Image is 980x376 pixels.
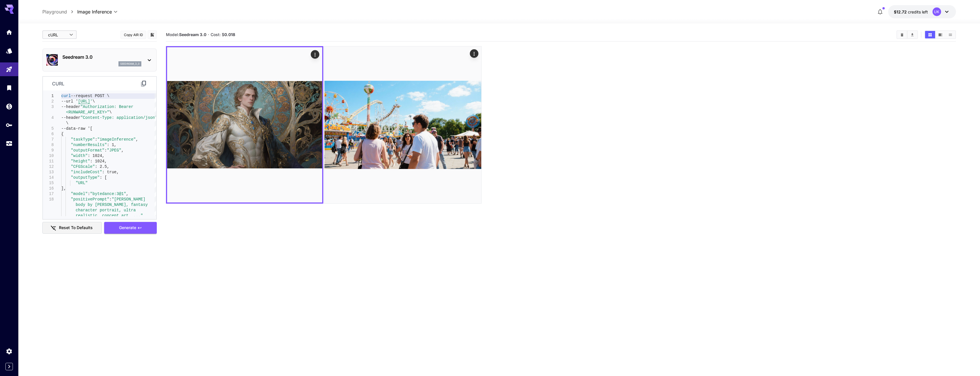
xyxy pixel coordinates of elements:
div: Playground [6,66,13,73]
span: "outputFormat" [71,148,105,153]
span: "height" [71,159,90,164]
span: "imageInference" [97,137,136,142]
b: 0.018 [224,32,235,37]
span: , [126,192,128,196]
span: "bytedance:3@1" [90,192,126,196]
span: Cost: $ [211,32,235,37]
div: Actions [311,50,319,59]
span: : [ [100,175,107,180]
div: 2 [43,99,54,104]
span: : 1024, [88,153,104,158]
span: , [136,137,138,142]
span: "URL" [76,181,88,185]
p: curl [52,80,64,87]
span: "outputType" [71,175,100,180]
button: Show media in grid view [925,31,935,38]
div: UK [933,7,941,16]
a: Playground [42,8,67,15]
div: 17 [43,191,54,197]
span: [URL] [78,99,90,104]
div: $12.721 [894,9,928,15]
span: "Authorization: Bearer [80,105,133,109]
span: : 1, [107,143,117,147]
span: \ [66,121,68,125]
span: "numberResults" [71,143,107,147]
div: Seedream 3.0seedream_3_0 [46,51,153,69]
span: , [143,213,145,218]
button: Reset to defaults [42,222,102,234]
span: : [88,192,90,196]
span: --header [61,115,80,120]
div: Models [6,47,13,54]
span: body by [PERSON_NAME], fantasy [76,202,148,207]
b: Seedream 3.0 [179,32,206,37]
span: ], [61,186,66,191]
div: 3 [43,104,54,110]
span: : true, [102,170,119,174]
img: 2Q== [167,47,322,202]
div: 18 [43,197,54,202]
span: : [104,148,107,153]
span: realistic, concept art, ..." [76,213,143,218]
img: Z [324,46,481,203]
p: Seedream 3.0 [62,54,141,60]
span: cURL [48,32,66,38]
span: , [121,148,124,153]
button: Generate [104,222,157,234]
span: "taskType" [71,137,95,142]
span: "width" [71,153,88,158]
span: $12.72 [894,9,908,14]
span: --request POST \ [71,94,109,98]
span: Model: [166,32,206,37]
button: Expand sidebar [5,363,13,370]
span: --header [61,105,80,109]
button: Copy AIR ID [120,31,146,39]
button: Clear All [897,31,907,38]
span: : [109,197,112,202]
button: Add to library [150,31,155,38]
span: Generate [119,224,136,231]
div: Clear AllDownload All [896,30,918,39]
span: curl [61,94,71,98]
div: 1 [43,93,54,99]
p: seedream_3_0 [120,62,140,66]
div: 10 [43,153,54,159]
button: $12.721UK [888,5,956,18]
span: "[PERSON_NAME] [112,197,145,202]
span: : 2.5, [95,164,109,169]
span: "JPEG" [107,148,121,153]
div: 7 [43,137,54,142]
div: 11 [43,159,54,164]
span: --url ' [61,99,78,104]
button: Show media in video view [935,31,945,38]
span: <RUNWARE_API_KEY>" [66,110,109,115]
div: 12 [43,164,54,170]
span: "Content-Type: application/json" [80,115,157,120]
div: 6 [43,131,54,137]
div: Show media in grid viewShow media in video viewShow media in list view [924,30,956,39]
span: ' [90,99,92,104]
div: 4 [43,115,54,121]
div: API Keys [6,121,13,129]
span: \ [109,110,112,115]
span: character portrait, ultra [76,208,136,212]
span: "CFGScale" [71,164,95,169]
span: : 1024, [90,159,107,164]
span: : [95,137,97,142]
button: Show media in list view [945,31,955,38]
div: Library [6,84,13,91]
button: Download All [907,31,917,38]
p: · [208,31,209,38]
div: 15 [43,180,54,186]
span: "model" [71,192,88,196]
div: 8 [43,142,54,148]
span: credits left [908,9,928,14]
div: Settings [6,348,13,355]
span: "positivePrompt" [71,197,109,202]
span: --data-raw '[ [61,126,92,131]
div: Wallet [6,103,13,110]
div: 16 [43,186,54,191]
div: 14 [43,175,54,180]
